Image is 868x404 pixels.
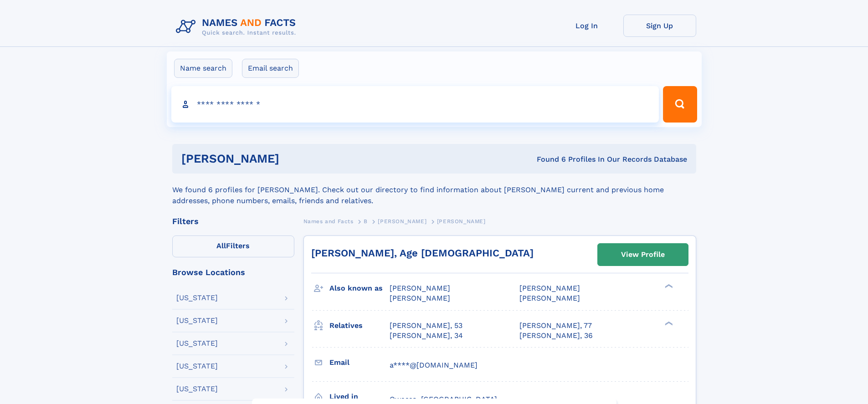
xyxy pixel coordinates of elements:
[329,281,390,296] h3: Also known as
[598,244,688,266] a: View Profile
[172,217,294,225] div: Filters
[242,59,299,78] label: Email search
[172,174,696,206] div: We found 6 profiles for [PERSON_NAME]. Check out our directory to find information about [PERSON_...
[519,321,592,331] a: [PERSON_NAME], 77
[172,235,294,257] label: Filters
[390,331,463,341] a: [PERSON_NAME], 34
[364,215,368,227] a: B
[378,215,426,227] a: [PERSON_NAME]
[550,15,623,37] a: Log In
[519,331,593,341] a: [PERSON_NAME], 36
[519,294,580,302] span: [PERSON_NAME]
[176,294,218,302] div: [US_STATE]
[663,86,697,123] button: Search Button
[390,321,462,331] a: [PERSON_NAME], 53
[176,317,218,324] div: [US_STATE]
[329,318,390,333] h3: Relatives
[171,86,659,123] input: search input
[329,355,390,370] h3: Email
[663,283,673,289] div: ❯
[176,340,218,347] div: [US_STATE]
[390,294,450,302] span: [PERSON_NAME]
[663,320,673,326] div: ❯
[623,15,696,37] a: Sign Up
[437,218,486,225] span: [PERSON_NAME]
[172,15,303,39] img: Logo Names and Facts
[364,218,368,225] span: B
[174,59,232,78] label: Name search
[176,385,218,393] div: [US_STATE]
[390,284,450,292] span: [PERSON_NAME]
[621,244,665,265] div: View Profile
[176,363,218,370] div: [US_STATE]
[303,215,354,227] a: Names and Facts
[181,153,408,164] h1: [PERSON_NAME]
[519,284,580,292] span: [PERSON_NAME]
[311,247,534,259] a: [PERSON_NAME], Age [DEMOGRAPHIC_DATA]
[408,154,687,164] div: Found 6 Profiles In Our Records Database
[378,218,426,225] span: [PERSON_NAME]
[390,395,497,404] span: Owasso, [GEOGRAPHIC_DATA]
[172,268,294,276] div: Browse Locations
[216,241,226,250] span: All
